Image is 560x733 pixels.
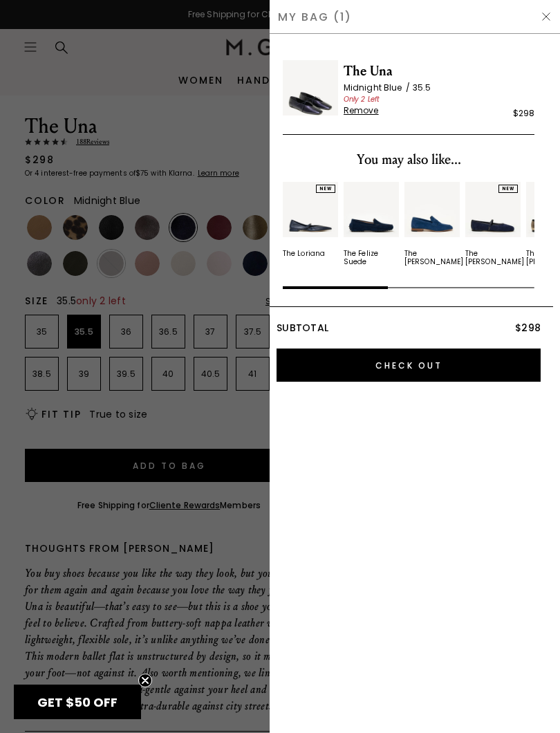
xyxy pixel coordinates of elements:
input: Check Out [277,349,541,382]
span: Remove [344,105,379,116]
div: $298 [513,106,534,120]
div: The Felize Suede [344,250,399,266]
img: 7385131417659_01_Main_New_TheLoriana_Navy_Leaher_290x387_crop_center.jpg [283,182,338,237]
img: The Una [283,60,338,115]
span: GET $50 OFF [37,694,118,711]
button: Close teaser [138,674,152,687]
a: NEWThe Loriana [283,182,338,258]
div: NEW [316,185,335,193]
span: The Una [344,60,534,82]
div: NEW [498,185,518,193]
span: 35.5 [413,82,431,93]
a: The Felize Suede [344,182,399,266]
a: The [PERSON_NAME] [404,182,460,266]
div: You may also like... [283,149,534,171]
div: The Loriana [283,250,325,258]
span: $298 [515,321,541,335]
span: Subtotal [277,321,328,335]
span: Only 2 Left [344,94,380,104]
div: GET $50 OFFClose teaser [14,685,141,719]
span: Midnight Blue [344,82,413,93]
img: Hide Drawer [541,11,552,22]
img: v_05671_01_Main_New_TheFelize_MidnightBlue_Suede_290x387_crop_center.jpg [344,182,399,237]
img: 7387723956283_01_Main_New_TheAmabile_MidnightBlue_Suede_290x387_crop_center.jpg [465,182,521,237]
div: The [PERSON_NAME] [404,250,463,266]
div: The [PERSON_NAME] [465,250,524,266]
a: NEWThe [PERSON_NAME] [465,182,521,266]
img: v_11956_01_Main_New_TheSacca_Navy_Suede_290x387_crop_center.jpg [404,182,460,237]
